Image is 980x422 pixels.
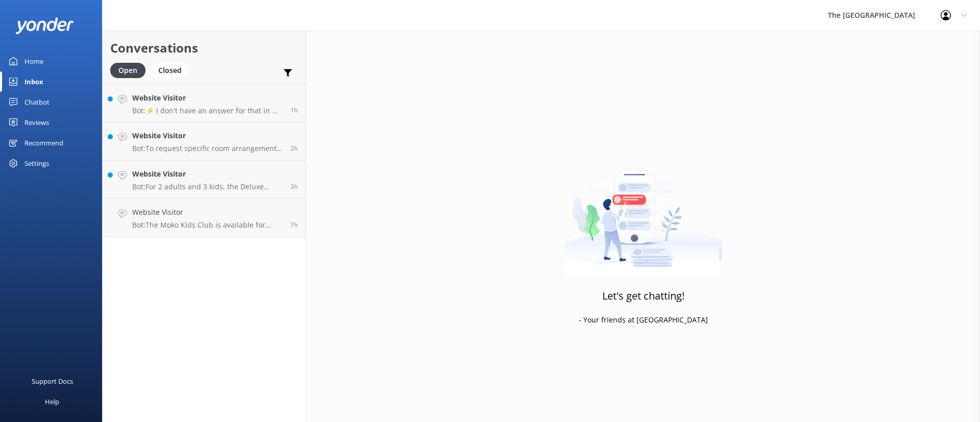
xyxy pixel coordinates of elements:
[32,371,73,391] div: Support Docs
[110,63,145,78] div: Open
[103,84,306,122] a: Website VisitorBot:⚡ I don't have an answer for that in my knowledge base. Please try and rephras...
[103,122,306,161] a: Website VisitorBot:To request specific room arrangements, please email [EMAIL_ADDRESS][DOMAIN_NAM...
[24,92,50,112] div: Chatbot
[132,168,283,180] h4: Website Visitor
[290,106,298,114] span: Sep 01 2025 02:15pm (UTC -10:00) Pacific/Honolulu
[132,182,283,191] p: Bot: For 2 adults and 3 kids, the Deluxe Beachside Suite or the Deluxe Beachfront Suite would be ...
[24,71,43,92] div: Inbox
[103,161,306,199] a: Website VisitorBot:For 2 adults and 3 kids, the Deluxe Beachside Suite or the Deluxe Beachfront S...
[110,64,151,76] a: Open
[565,147,722,275] img: artwork of a man stealing a conversation from at giant smartphone
[132,144,283,153] p: Bot: To request specific room arrangements, please email [EMAIL_ADDRESS][DOMAIN_NAME].
[132,220,283,230] p: Bot: The Moko Kids Club is available for children aged [DEMOGRAPHIC_DATA]. The Teen Zone is desig...
[132,106,283,115] p: Bot: ⚡ I don't have an answer for that in my knowledge base. Please try and rephrase your questio...
[290,144,298,153] span: Sep 01 2025 01:45pm (UTC -10:00) Pacific/Honolulu
[132,207,283,218] h4: Website Visitor
[579,314,708,326] p: - Your friends at [GEOGRAPHIC_DATA]
[151,63,189,78] div: Closed
[103,199,306,237] a: Website VisitorBot:The Moko Kids Club is available for children aged [DEMOGRAPHIC_DATA]. The Teen...
[24,153,49,173] div: Settings
[15,17,74,34] img: yonder-white-logo.png
[24,112,49,133] div: Reviews
[45,391,59,412] div: Help
[151,64,194,76] a: Closed
[132,92,283,104] h4: Website Visitor
[290,220,298,229] span: Sep 01 2025 08:44am (UTC -10:00) Pacific/Honolulu
[24,133,63,153] div: Recommend
[132,130,283,141] h4: Website Visitor
[290,182,298,191] span: Sep 01 2025 12:06pm (UTC -10:00) Pacific/Honolulu
[24,51,43,71] div: Home
[602,288,684,304] h3: Let's get chatting!
[110,38,298,58] h2: Conversations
